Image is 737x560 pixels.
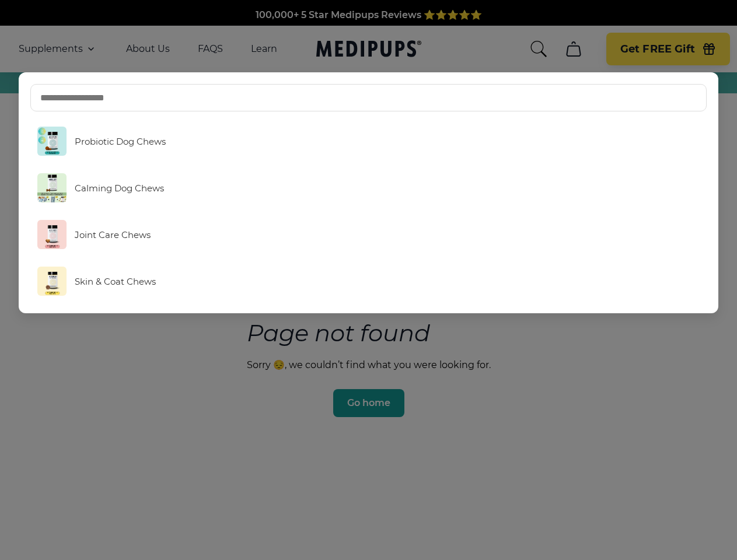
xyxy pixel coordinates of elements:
span: Joint Care Chews [75,229,151,240]
a: Joint Care Chews [30,214,707,255]
span: Probiotic Dog Chews [75,136,166,147]
span: Calming Dog Chews [75,183,164,194]
img: Probiotic Dog Chews [37,127,67,156]
a: Calming Dog Chews [30,167,707,208]
img: Calming Dog Chews [37,173,67,202]
a: Skin & Coat Chews [30,261,707,302]
span: Skin & Coat Chews [75,276,156,287]
img: Skin & Coat Chews [37,267,67,296]
a: Probiotic Dog Chews [30,121,707,162]
img: Joint Care Chews [37,220,67,249]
